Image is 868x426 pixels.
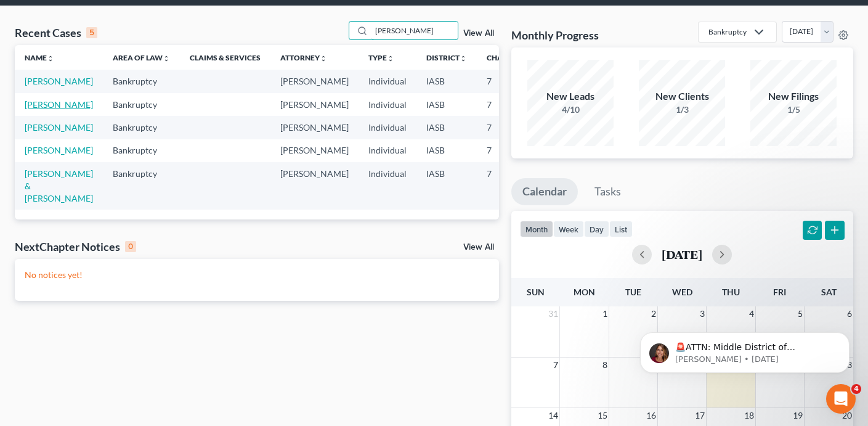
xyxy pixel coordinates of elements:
[609,221,633,237] button: list
[416,162,477,210] td: IASB
[477,93,538,116] td: 7
[359,70,416,92] td: Individual
[645,408,657,423] span: 16
[270,93,359,116] td: [PERSON_NAME]
[86,27,97,38] div: 5
[460,55,467,62] i: unfold_more
[416,70,477,92] td: IASB
[359,93,416,116] td: Individual
[103,93,180,116] td: Bankruptcy
[163,55,170,62] i: unfold_more
[103,70,180,92] td: Bankruptcy
[750,104,837,116] div: 1/5
[596,408,609,423] span: 15
[47,55,54,62] i: unfold_more
[25,122,93,133] a: [PERSON_NAME]
[477,162,538,210] td: 7
[25,99,93,110] a: [PERSON_NAME]
[371,22,458,39] input: Search by name...
[553,221,584,237] button: week
[416,139,477,162] td: IASB
[841,408,853,423] span: 20
[477,116,538,139] td: 7
[708,27,747,37] div: Bankruptcy
[511,178,578,205] a: Calendar
[280,53,327,62] a: Attorneyunfold_more
[662,248,702,261] h2: [DATE]
[552,358,559,372] span: 7
[25,269,489,281] p: No notices yet!
[359,162,416,210] td: Individual
[773,287,786,297] span: Fri
[583,178,632,205] a: Tasks
[672,287,692,297] span: Wed
[463,243,494,252] a: View All
[601,306,609,321] span: 1
[103,116,180,139] td: Bankruptcy
[387,55,394,62] i: unfold_more
[426,53,467,62] a: Districtunfold_more
[722,287,740,297] span: Thu
[527,89,614,104] div: New Leads
[821,287,837,297] span: Sat
[622,306,868,393] iframe: Intercom notifications message
[416,93,477,116] td: IASB
[584,221,609,237] button: day
[750,89,837,104] div: New Filings
[520,221,553,237] button: month
[625,287,641,297] span: Tue
[103,162,180,210] td: Bankruptcy
[547,408,559,423] span: 14
[527,287,545,297] span: Sun
[487,53,529,62] a: Chapterunfold_more
[547,306,559,321] span: 31
[25,53,54,62] a: Nameunfold_more
[574,287,595,297] span: Mon
[25,145,93,155] a: [PERSON_NAME]
[639,89,725,104] div: New Clients
[416,116,477,139] td: IASB
[477,70,538,92] td: 7
[851,384,861,394] span: 4
[320,55,327,62] i: unfold_more
[103,139,180,162] td: Bankruptcy
[15,25,97,40] div: Recent Cases
[368,53,394,62] a: Typeunfold_more
[477,139,538,162] td: 7
[694,408,706,423] span: 17
[359,139,416,162] td: Individual
[639,104,725,116] div: 1/3
[180,45,270,70] th: Claims & Services
[743,408,755,423] span: 18
[25,168,93,203] a: [PERSON_NAME] & [PERSON_NAME]
[826,384,856,414] iframe: Intercom live chat
[463,29,494,38] a: View All
[792,408,804,423] span: 19
[527,104,614,116] div: 4/10
[270,70,359,92] td: [PERSON_NAME]
[270,162,359,210] td: [PERSON_NAME]
[601,358,609,372] span: 8
[270,116,359,139] td: [PERSON_NAME]
[359,116,416,139] td: Individual
[25,76,93,86] a: [PERSON_NAME]
[270,139,359,162] td: [PERSON_NAME]
[15,239,136,254] div: NextChapter Notices
[125,241,136,252] div: 0
[113,53,170,62] a: Area of Lawunfold_more
[511,28,599,43] h3: Monthly Progress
